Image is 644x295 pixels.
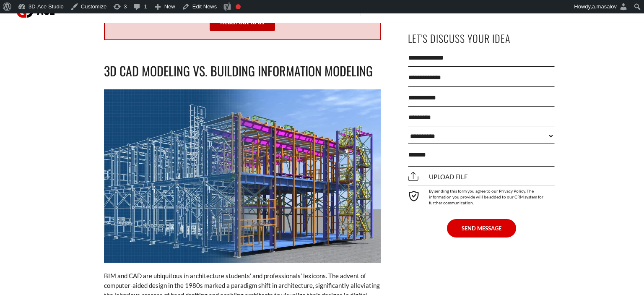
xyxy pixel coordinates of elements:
span: Upload file [408,173,468,180]
div: Focus keyphrase not set [236,4,241,9]
a: Reach out to us [220,18,265,26]
span: a.masalov [592,3,617,10]
button: SEND MESSAGE [447,219,516,238]
p: Let's Discuss Your Idea [408,29,555,48]
img: 3D CAD Modeling vs. BIM [104,89,381,263]
div: By sending this form you agree to our Privacy Policy. The information you provide will be added t... [408,185,555,206]
h2: 3D CAD Modeling vs. Building Information Modeling [104,61,381,81]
